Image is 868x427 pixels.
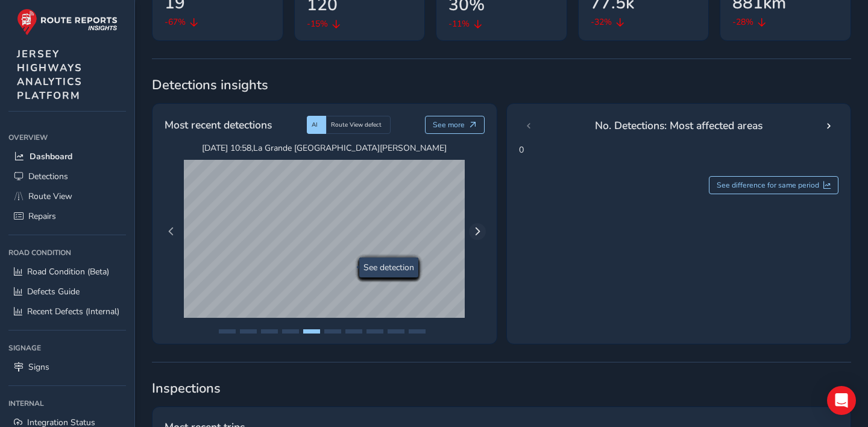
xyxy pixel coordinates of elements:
[326,116,391,134] div: Route View defect
[388,329,404,334] button: Page 9
[240,329,257,334] button: Page 2
[27,266,109,277] span: Road Condition (Beta)
[165,16,186,28] span: -67%
[28,191,72,202] span: Route View
[425,116,485,134] button: See more
[366,329,383,334] button: Page 8
[8,357,126,377] a: Signs
[8,339,126,357] div: Signage
[8,166,126,186] a: Detections
[184,142,465,154] span: [DATE] 10:58 , La Grande [GEOGRAPHIC_DATA][PERSON_NAME]
[591,16,612,28] span: -32%
[312,121,318,129] span: AI
[307,116,326,134] div: AI
[732,16,753,28] span: -28%
[709,176,839,194] button: See difference for same period
[8,206,126,226] a: Repairs
[331,121,382,129] span: Route View defect
[152,76,851,94] span: Detections insights
[8,394,126,413] div: Internal
[30,151,72,162] span: Dashboard
[448,17,470,30] span: -11%
[8,302,126,321] a: Recent Defects (Internal)
[17,47,83,103] span: JERSEY HIGHWAYS ANALYTICS PLATFORM
[28,361,49,373] span: Signs
[8,147,126,166] a: Dashboard
[345,329,362,334] button: Page 7
[17,8,118,36] img: rr logo
[717,180,819,190] span: See difference for same period
[28,171,68,182] span: Detections
[282,329,299,334] button: Page 4
[433,120,465,130] span: See more
[8,186,126,206] a: Route View
[261,329,278,334] button: Page 3
[827,386,856,415] div: Open Intercom Messenger
[8,128,126,147] div: Overview
[165,117,272,133] span: Most recent detections
[303,329,320,334] button: Page 5
[28,210,56,222] span: Repairs
[8,262,126,282] a: Road Condition (Beta)
[8,282,126,302] a: Defects Guide
[163,223,180,240] button: Previous Page
[506,103,852,344] div: 0
[595,118,763,133] span: No. Detections: Most affected areas
[27,306,119,317] span: Recent Defects (Internal)
[469,223,486,240] button: Next Page
[409,329,426,334] button: Page 10
[8,244,126,262] div: Road Condition
[152,379,851,397] span: Inspections
[27,286,80,297] span: Defects Guide
[324,329,341,334] button: Page 6
[219,329,236,334] button: Page 1
[307,17,328,30] span: -15%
